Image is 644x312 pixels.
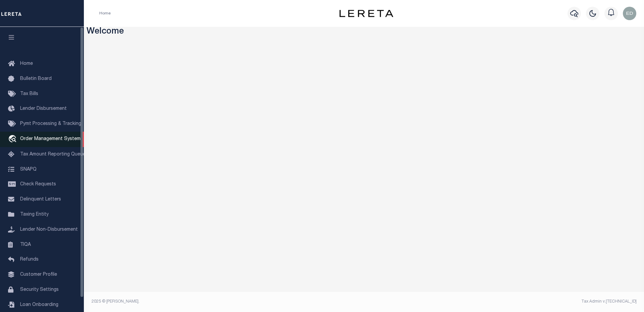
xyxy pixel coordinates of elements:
[20,167,37,172] span: SNAPQ
[8,135,19,144] i: travel_explore
[20,122,81,126] span: Pymt Processing & Tracking
[623,7,636,20] img: svg+xml;base64,PHN2ZyB4bWxucz0iaHR0cDovL3d3dy53My5vcmcvMjAwMC9zdmciIHBvaW50ZXItZXZlbnRzPSJub25lIi...
[369,299,637,305] div: Tax Admin v.[TECHNICAL_ID]
[20,303,58,307] span: Loan Onboarding
[20,92,38,96] span: Tax Bills
[20,106,67,111] span: Lender Disbursement
[99,10,111,16] li: Home
[20,212,49,217] span: Taxing Entity
[87,299,364,305] div: 2025 © [PERSON_NAME].
[20,257,39,262] span: Refunds
[20,287,59,292] span: Security Settings
[20,137,80,141] span: Order Management System
[20,197,61,202] span: Delinquent Letters
[20,77,52,81] span: Bulletin Board
[20,242,31,247] span: TIQA
[339,10,393,17] img: logo-dark.svg
[20,152,86,157] span: Tax Amount Reporting Queue
[20,272,57,277] span: Customer Profile
[20,227,78,232] span: Lender Non-Disbursement
[87,27,642,37] h3: Welcome
[20,61,33,66] span: Home
[20,182,56,187] span: Check Requests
